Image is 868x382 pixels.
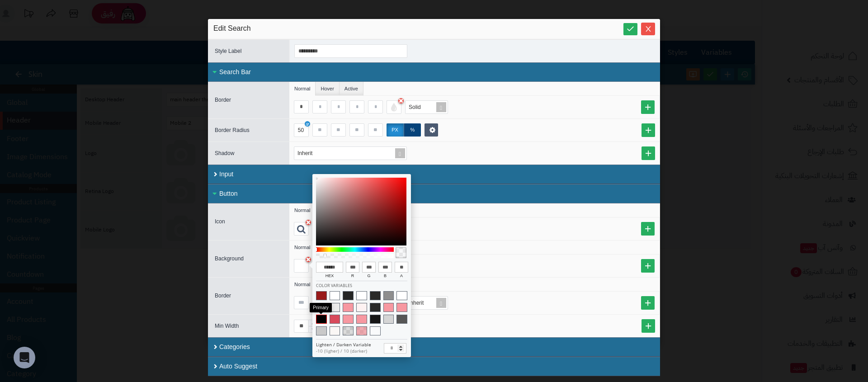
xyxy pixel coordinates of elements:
li: Normal [289,82,316,95]
span: Style Label [215,48,241,54]
div: 50 [298,124,304,137]
div: Button [208,184,660,203]
span: r [346,273,359,281]
span: b [378,273,392,281]
li: Hover [316,82,339,95]
div: Auto Suggest [208,357,660,376]
li: Active [340,82,363,95]
span: a [395,273,408,281]
span: hex [316,273,343,281]
li: Normal [289,241,316,254]
span: Border [215,97,231,103]
span: Background [215,255,244,262]
li: Normal [289,278,316,291]
span: Decrease Value [309,326,318,332]
span: Edit Search [213,24,251,34]
span: Min Width [215,323,239,329]
li: Normal [289,203,316,217]
div: Input [208,165,660,184]
div: Search Bar [208,62,660,82]
span: Border Radius [215,127,250,133]
div: Inherit [297,147,321,160]
span: Shadow [215,150,234,156]
span: Increase Value [309,320,318,326]
div: Open Intercom Messenger [14,347,35,368]
span: Border [215,292,231,299]
div: Categories [208,337,660,357]
label: % [404,123,421,137]
button: Close [641,23,655,35]
span: Icon [215,218,225,225]
div: Primary [310,303,331,312]
span: Solid [409,104,421,110]
span: g [362,273,376,281]
span: Inherit [409,300,424,306]
label: px [387,123,404,137]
